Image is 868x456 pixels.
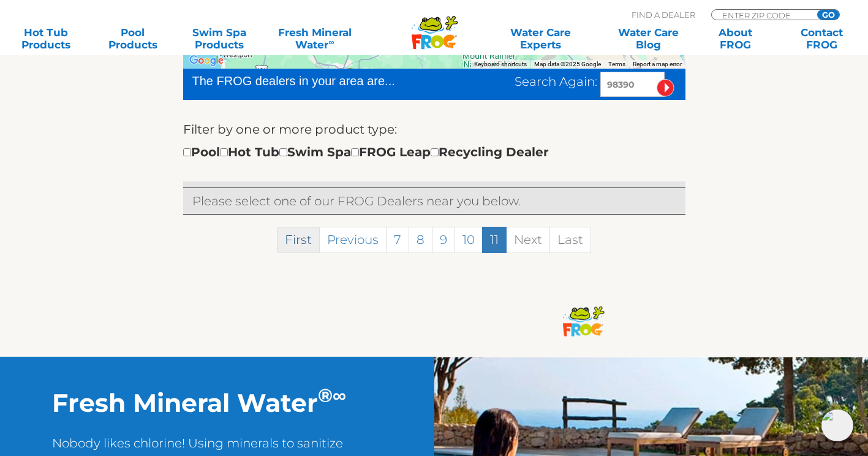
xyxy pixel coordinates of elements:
[817,10,839,20] input: GO
[788,26,856,51] a: ContactFROG
[534,61,601,67] span: Map data ©2025 Google
[560,298,607,341] img: frog-products-logo-small
[474,60,527,69] button: Keyboard shortcuts
[318,384,333,407] sup: ®
[615,26,682,51] a: Water CareBlog
[328,37,334,47] sup: ∞
[12,26,80,51] a: Hot TubProducts
[52,387,382,418] h2: Fresh Mineral Water
[192,72,439,90] div: The FROG dealers in your area are...
[319,227,387,253] a: Previous
[486,26,595,51] a: Water CareExperts
[506,227,550,253] a: Next
[183,142,549,162] div: Pool Hot Tub Swim Spa FROG Leap Recycling Dealer
[99,26,167,51] a: PoolProducts
[657,79,674,97] input: Submit
[273,26,357,51] a: Fresh MineralWater∞
[186,53,227,69] a: Open this area in Google Maps (opens a new window)
[455,227,483,253] a: 10
[333,384,346,407] sup: ∞
[721,10,804,20] input: Zip Code Form
[701,26,769,51] a: AboutFROG
[409,227,432,253] a: 8
[482,227,507,253] a: 11
[432,227,455,253] a: 9
[608,61,625,67] a: Terms (opens in new tab)
[277,227,320,253] a: First
[549,227,591,253] a: Last
[821,409,853,441] img: openIcon
[515,74,597,89] span: Search Again:
[336,63,364,96] div: Olympia Fireplace & Spa - Chehalis - 52 miles away.
[186,26,253,51] a: Swim SpaProducts
[386,227,409,253] a: 7
[633,61,682,67] a: Report a map error
[186,53,227,69] img: Google
[632,9,695,20] p: Find A Dealer
[183,120,397,139] label: Filter by one or more product type:
[192,191,676,211] p: Please select one of our FROG Dealers near you below.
